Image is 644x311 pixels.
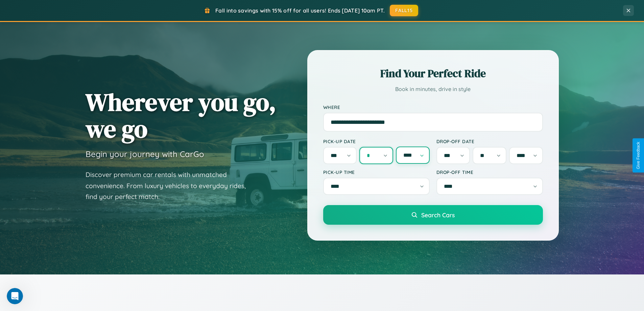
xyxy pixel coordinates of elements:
[421,211,455,219] span: Search Cars
[86,89,276,142] h1: Wherever you go, we go
[323,84,543,94] p: Book in minutes, drive in style
[436,169,543,175] label: Drop-off Time
[215,7,385,14] span: Fall into savings with 15% off for all users! Ends [DATE] 10am PT.
[323,138,430,144] label: Pick-up Date
[323,104,543,110] label: Where
[86,149,204,159] h3: Begin your journey with CarGo
[323,205,543,225] button: Search Cars
[7,288,23,304] iframe: Intercom live chat
[323,169,430,175] label: Pick-up Time
[390,5,418,16] button: FALL15
[86,169,255,202] p: Discover premium car rentals with unmatched convenience. From luxury vehicles to everyday rides, ...
[436,138,543,144] label: Drop-off Date
[323,66,543,81] h2: Find Your Perfect Ride
[636,142,641,169] div: Give Feedback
